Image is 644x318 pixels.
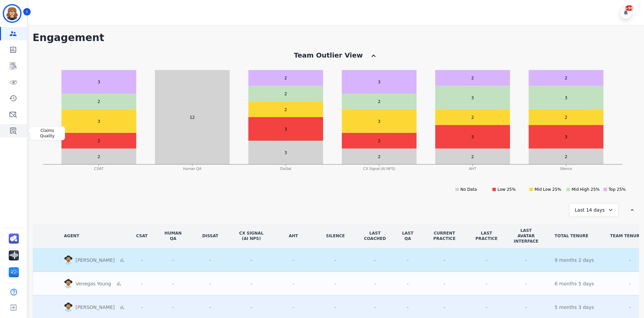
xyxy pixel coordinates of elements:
text: Low 25% [497,187,516,192]
text: Human QA [183,167,201,171]
text: 2 [378,154,381,159]
div: TOTAL TENURE [555,233,588,239]
div: - [402,304,414,311]
text: 3 [378,119,381,124]
div: - [323,256,348,264]
img: Rounded avatar [64,303,73,312]
text: 3 [565,96,568,100]
div: CURRENT PRACTICE [429,231,459,241]
text: 2 [97,99,100,104]
div: - [135,280,148,288]
text: No Data [460,187,477,192]
div: +99 [625,5,633,11]
div: - [280,303,307,311]
text: 3 [471,135,474,139]
div: - [239,280,264,288]
text: 2 [284,92,287,96]
text: 2 [378,99,381,104]
div: - [429,257,459,263]
div: Team Outlier View [294,50,363,60]
div: - [476,304,498,311]
img: Rounded avatar [64,255,73,265]
text: 2 [471,115,474,120]
div: LAST COACHED [364,231,386,241]
text: 2 [565,76,568,80]
div: - [476,280,498,287]
span: - [514,304,538,311]
div: Human QA [164,231,182,241]
div: - [323,280,348,288]
text: Mid High 25% [572,187,600,192]
div: Silence [323,233,348,239]
div: - [429,304,459,311]
h1: Engagement [33,32,639,44]
div: - [164,303,182,311]
p: Venegas Young [75,280,114,287]
img: Rounded avatar [64,279,73,288]
div: Last 14 days [569,203,619,217]
text: Silence [560,167,572,171]
text: 2 [284,107,287,112]
div: - [239,303,264,311]
text: 2 [284,76,287,80]
div: - [476,257,498,263]
div: - [198,280,223,288]
img: Bordered avatar [4,5,20,22]
div: AGENT [64,233,79,239]
text: 2 [565,115,568,120]
div: - [402,257,414,263]
text: 3 [565,135,568,139]
text: 2 [565,154,568,159]
text: 2 [471,76,474,80]
span: - [374,280,376,287]
text: CX Signal (AI NPS) [363,167,395,171]
div: LAST PRACTICE [476,231,498,241]
div: - [323,303,348,311]
text: 12 [190,115,195,120]
text: 3 [97,119,100,124]
text: DisSat [280,167,291,171]
div: - [280,280,307,288]
text: 3 [284,127,287,132]
div: 9 months 2 days [555,257,594,263]
text: AHT [469,167,476,171]
text: 3 [284,150,287,155]
span: - [514,257,538,263]
div: LAST AVATAR INTERFACE [514,228,538,244]
text: 3 [378,80,381,84]
div: - [280,256,307,264]
div: - [429,280,459,287]
text: 2 [471,154,474,159]
div: - [164,256,182,264]
div: LAST QA [402,231,414,241]
p: [PERSON_NAME] [75,304,117,311]
text: 2 [97,154,100,159]
text: 3 [471,96,474,100]
div: DisSat [198,233,223,239]
span: - [374,257,376,263]
div: 6 months 5 days [555,280,594,287]
span: - [514,280,538,287]
p: [PERSON_NAME] [75,257,117,263]
span: - [374,304,376,311]
text: Top 25% [608,187,626,192]
div: TEAM TENURE [610,233,642,239]
text: 2 [97,139,100,143]
div: - [198,256,223,264]
text: Mid Low 25% [535,187,561,192]
text: 3 [97,80,100,84]
text: CSAT [94,167,104,171]
div: - [198,303,223,311]
div: CX Signal (AI NPS) [239,231,264,241]
text: 2 [378,139,381,143]
div: - [402,280,414,287]
div: - [135,256,148,264]
div: AHT [280,233,307,239]
div: - [164,280,182,288]
div: - [239,256,264,264]
div: 5 months 3 days [555,304,594,311]
div: CSAT [135,233,148,239]
div: - [135,303,148,311]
